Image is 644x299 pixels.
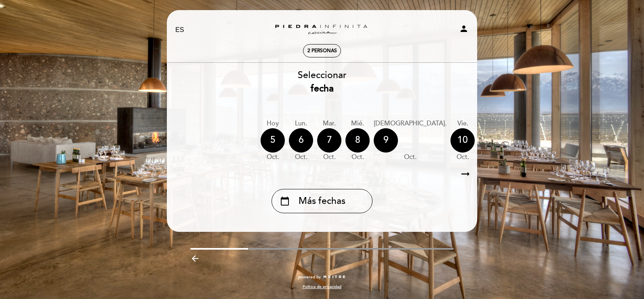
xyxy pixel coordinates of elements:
[459,165,471,183] i: arrow_right_alt
[317,153,341,162] div: oct.
[374,153,446,162] div: oct.
[289,119,313,128] div: lun.
[271,19,373,41] a: Zuccardi [PERSON_NAME][GEOGRAPHIC_DATA] - Restaurant [GEOGRAPHIC_DATA]
[261,153,285,162] div: oct.
[299,195,345,208] span: Más fechas
[459,24,469,34] i: person
[298,274,346,280] a: powered by
[374,128,398,153] div: 9
[317,128,341,153] div: 7
[323,275,346,279] img: MEITRE
[450,128,475,153] div: 10
[345,119,370,128] div: mié.
[450,153,475,162] div: oct.
[280,194,290,208] i: calendar_today
[261,119,285,128] div: Hoy
[190,254,200,263] i: arrow_backward
[166,69,478,95] div: Seleccionar
[311,83,334,94] b: fecha
[345,153,370,162] div: oct.
[303,284,341,290] a: Política de privacidad
[289,128,313,153] div: 6
[261,128,285,153] div: 5
[317,119,341,128] div: mar.
[374,119,446,128] div: [DEMOGRAPHIC_DATA].
[307,48,337,54] span: 2 personas
[345,128,370,153] div: 8
[298,274,321,280] span: powered by
[459,24,469,36] button: person
[450,119,475,128] div: vie.
[289,153,313,162] div: oct.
